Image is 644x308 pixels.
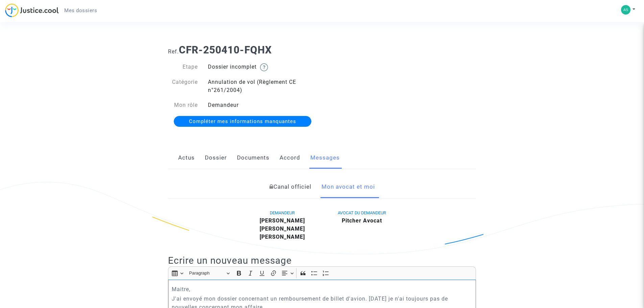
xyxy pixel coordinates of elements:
[163,101,203,109] div: Mon rôle
[203,78,322,94] div: Annulation de vol (Règlement CE n°261/2004)
[342,217,382,224] b: Pitcher Avocat
[189,118,296,124] span: Compléter mes informations manquantes
[338,210,386,215] span: AVOCAT DU DEMANDEUR
[172,285,473,293] p: Maitre,
[310,147,340,169] a: Messages
[260,226,305,232] b: [PERSON_NAME]
[59,5,102,16] a: Mes dossiers
[260,217,305,224] b: [PERSON_NAME]
[186,268,233,279] button: Paragraph
[260,63,268,71] img: help.svg
[203,63,322,71] div: Dossier incomplet
[203,101,322,109] div: Demandeur
[64,7,97,14] span: Mes dossiers
[163,78,203,94] div: Catégorie
[168,255,476,266] h2: Ecrire un nouveau message
[168,266,476,280] div: Editor toolbar
[205,147,227,169] a: Dossier
[168,48,179,55] span: Ref.
[321,176,375,198] a: Mon avocat et moi
[270,210,295,215] span: DEMANDEUR
[163,63,203,71] div: Etape
[280,147,300,169] a: Accord
[621,5,630,15] img: 1ee03c2b9e4b987f114274e0937ae58b
[179,44,272,56] b: CFR-250410-FQHX
[178,147,195,169] a: Actus
[260,234,305,240] b: [PERSON_NAME]
[237,147,269,169] a: Documents
[269,176,311,198] a: Canal officiel
[189,269,224,277] span: Paragraph
[5,3,59,17] img: jc-logo.svg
